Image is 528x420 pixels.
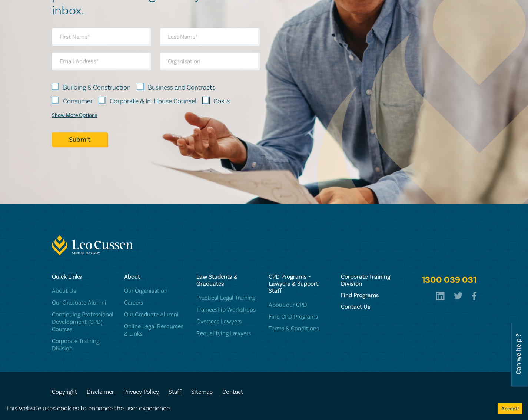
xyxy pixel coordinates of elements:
[87,388,114,396] a: Disclaimer
[63,97,93,106] label: Consumer
[169,388,182,396] a: Staff
[124,273,187,280] h6: About
[196,318,260,325] a: Overseas Lawyers
[52,311,115,333] a: Continuing Professional Development (CPD) Courses
[196,273,260,288] h6: Law Students & Graduates
[124,287,187,295] a: Our Organisation
[341,273,404,288] a: Corporate Training Division
[160,53,260,70] input: Organisation
[123,388,159,396] a: Privacy Policy
[341,292,404,299] a: Find Programs
[148,83,215,93] label: Business and Contracts
[52,112,97,118] div: Show More Options
[269,301,332,309] a: About our CPD
[196,306,260,313] a: Traineeship Workshops
[52,28,152,46] input: First Name*
[222,388,243,396] a: Contact
[269,325,332,332] a: Terms & Conditions
[196,294,260,302] a: Practical Legal Training
[124,299,187,306] a: Careers
[52,273,115,280] h6: Quick Links
[341,303,404,310] a: Contact Us
[124,323,187,337] a: Online Legal Resources & Links
[213,97,230,106] label: Costs
[515,326,522,382] span: Can we help ?
[269,313,332,320] a: Find CPD Programs
[422,273,476,287] a: 1300 039 031
[498,403,522,414] button: Accept cookies
[52,299,115,306] a: Our Graduate Alumni
[160,28,260,46] input: Last Name*
[52,53,152,70] input: Email Address*
[191,388,213,396] a: Sitemap
[52,388,77,396] a: Copyright
[6,404,487,413] div: This website uses cookies to enhance the user experience.
[52,132,107,147] button: Submit
[110,97,196,106] label: Corporate & In-House Counsel
[269,273,332,295] h6: CPD Programs - Lawyers & Support Staff
[63,83,131,93] label: Building & Construction
[196,330,260,337] a: Requalifying Lawyers
[52,337,115,352] a: Corporate Training Division
[124,311,187,318] a: Our Graduate Alumni
[52,287,115,295] a: About Us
